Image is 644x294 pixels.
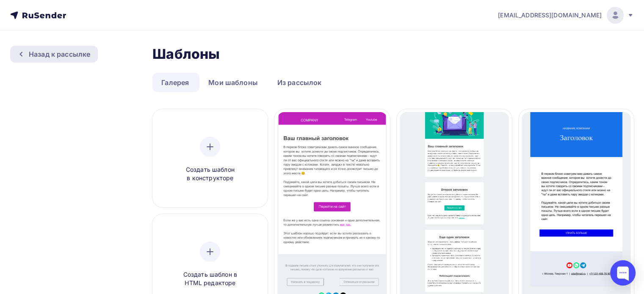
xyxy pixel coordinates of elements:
[268,73,331,92] a: Из рассылок
[170,165,250,183] span: Создать шаблон в конструкторе
[29,49,90,59] div: Назад к рассылке
[170,270,250,288] span: Создать шаблон в HTML редакторе
[498,7,634,24] a: [EMAIL_ADDRESS][DOMAIN_NAME]
[498,11,602,19] span: [EMAIL_ADDRESS][DOMAIN_NAME]
[152,73,198,92] a: Галерея
[152,46,220,63] h2: Шаблоны
[199,73,267,92] a: Мои шаблоны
